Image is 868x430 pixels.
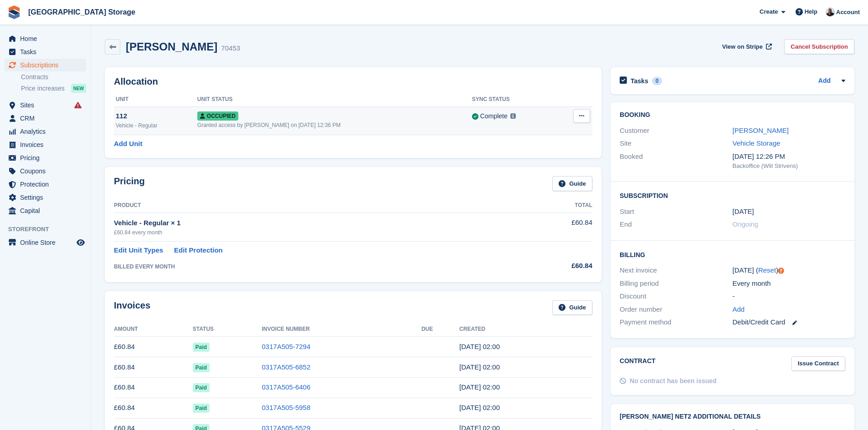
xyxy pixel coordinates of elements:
span: Pricing [20,152,75,164]
a: menu [5,138,86,151]
th: Due [421,322,459,337]
h2: [PERSON_NAME] [126,40,217,53]
time: 2025-06-19 01:00:36 UTC [459,383,500,391]
a: 0317A505-7294 [262,343,311,350]
div: 112 [116,111,197,121]
a: 0317A505-6406 [262,383,311,391]
td: £60.84 [114,398,193,418]
a: menu [5,125,86,138]
div: Granted access by [PERSON_NAME] on [DATE] 12:36 PM [197,121,472,129]
span: Occupied [197,111,238,121]
div: Every month [733,278,845,289]
div: 0 [652,77,663,85]
a: Add Unit [114,139,142,149]
div: Vehicle - Regular × 1 [114,218,515,228]
span: Create [760,7,778,16]
a: Add [733,304,745,315]
td: £60.84 [114,337,193,357]
span: Invoices [20,138,75,151]
h2: Tasks [631,77,648,85]
a: [GEOGRAPHIC_DATA] Storage [25,5,139,20]
a: Preview store [75,237,86,248]
div: Billing period [620,278,732,289]
div: Discount [620,291,732,302]
time: 2025-07-19 01:00:44 UTC [459,363,500,371]
div: Backoffice (Will Strivens) [733,162,845,171]
img: stora-icon-8386f47178a22dfd0bd8f6a31ec36ba5ce8667c1dd55bd0f319d3a0aa187defe.svg [7,5,21,19]
div: [DATE] 12:26 PM [733,152,845,162]
a: menu [5,99,86,111]
div: £60.84 [515,261,592,271]
th: Unit [114,92,197,107]
span: Analytics [20,125,75,138]
td: £60.84 [114,357,193,378]
h2: [PERSON_NAME] Net2 Additional Details [620,413,845,420]
th: Total [515,198,592,213]
h2: Subscription [620,191,845,200]
div: Debit/Credit Card [733,317,845,328]
div: NEW [71,84,86,93]
a: Guide [552,176,592,191]
a: 0317A505-6852 [262,363,311,371]
th: Created [459,322,592,337]
span: Online Store [20,236,75,249]
div: Start [620,207,732,217]
a: Cancel Subscription [784,39,854,54]
div: Vehicle - Regular [116,121,197,130]
span: Subscriptions [20,59,75,71]
span: Storefront [8,225,91,234]
a: [PERSON_NAME] [733,126,789,134]
a: Edit Unit Types [114,245,163,256]
span: Account [836,8,860,17]
a: menu [5,191,86,204]
div: No contract has been issued [630,376,717,386]
img: Keith Strivens [826,7,835,16]
a: menu [5,165,86,177]
time: 2025-08-19 01:00:26 UTC [459,343,500,350]
img: icon-info-grey-7440780725fd019a000dd9b08b2336e03edf1995a4989e88bcd33f0948082b44.svg [510,113,516,119]
span: Coupons [20,165,75,177]
span: Paid [193,343,210,352]
span: Help [805,7,817,16]
span: Paid [193,404,210,413]
a: menu [5,32,86,45]
span: View on Stripe [722,42,763,51]
div: Customer [620,126,732,136]
time: 2025-05-19 01:00:37 UTC [459,404,500,411]
a: Price increases NEW [21,83,86,93]
div: Order number [620,304,732,315]
span: Capital [20,204,75,217]
a: 0317A505-5958 [262,404,311,411]
div: BILLED EVERY MONTH [114,263,515,271]
time: 2025-02-19 01:00:00 UTC [733,207,754,217]
th: Sync Status [472,92,556,107]
span: Price increases [21,84,65,93]
div: Site [620,138,732,149]
a: Contracts [21,73,86,81]
a: menu [5,178,86,191]
th: Unit Status [197,92,472,107]
span: Settings [20,191,75,204]
h2: Booking [620,111,845,119]
div: Payment method [620,317,732,328]
a: Edit Protection [174,245,223,256]
a: menu [5,46,86,58]
div: [DATE] ( ) [733,265,845,276]
th: Amount [114,322,193,337]
h2: Allocation [114,76,592,87]
th: Invoice Number [262,322,421,337]
td: £60.84 [114,377,193,398]
a: menu [5,152,86,164]
i: Smart entry sync failures have occurred [74,101,82,109]
span: Tasks [20,46,75,58]
span: Home [20,32,75,45]
div: 70453 [221,43,240,54]
a: menu [5,236,86,249]
a: Vehicle Storage [733,139,781,147]
a: menu [5,59,86,71]
a: menu [5,204,86,217]
h2: Billing [620,250,845,259]
div: Tooltip anchor [777,267,785,275]
span: Paid [193,363,210,372]
a: menu [5,112,86,125]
